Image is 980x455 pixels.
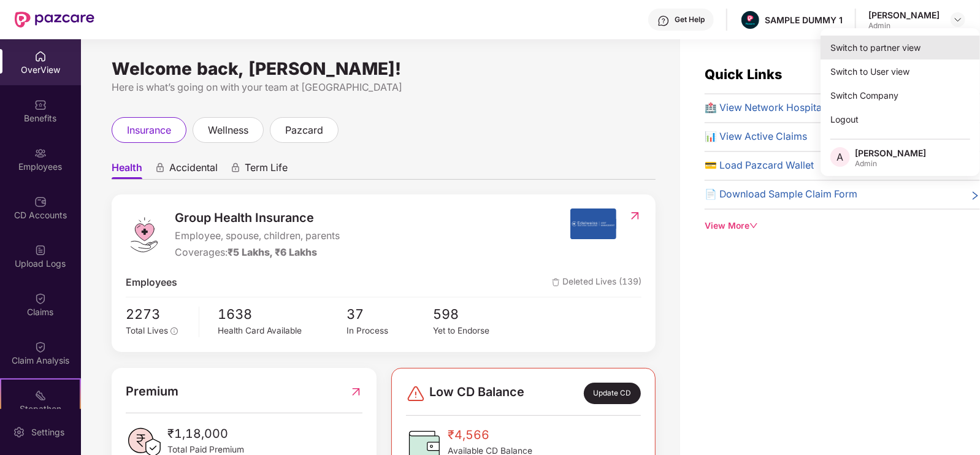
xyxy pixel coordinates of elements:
img: svg+xml;base64,PHN2ZyBpZD0iU2V0dGluZy0yMHgyMCIgeG1sbnM9Imh0dHA6Ly93d3cudzMub3JnLzIwMDAvc3ZnIiB3aW... [13,426,25,438]
span: ₹5 Lakhs, ₹6 Lakhs [228,247,317,258]
span: Term Life [245,161,288,179]
img: insurerIcon [570,208,616,239]
span: pazcard [285,123,323,138]
img: svg+xml;base64,PHN2ZyBpZD0iQ2xhaW0iIHhtbG5zPSJodHRwOi8vd3d3LnczLm9yZy8yMDAwL3N2ZyIgd2lkdGg9IjIwIi... [34,292,47,305]
span: down [749,221,758,230]
img: svg+xml;base64,PHN2ZyBpZD0iVXBsb2FkX0xvZ3MiIGRhdGEtbmFtZT0iVXBsb2FkIExvZ3MiIHhtbG5zPSJodHRwOi8vd3... [34,244,47,256]
span: 37 [347,304,433,324]
div: SAMPLE DUMMY 1 [765,14,843,26]
span: Deleted Lives (139) [552,275,641,291]
div: Settings [28,426,68,438]
img: svg+xml;base64,PHN2ZyBpZD0iQ0RfQWNjb3VudHMiIGRhdGEtbmFtZT0iQ0QgQWNjb3VudHMiIHhtbG5zPSJodHRwOi8vd3... [34,196,47,208]
span: Premium [126,382,178,401]
div: Admin [855,159,926,169]
span: 📊 View Active Claims [705,129,807,145]
img: svg+xml;base64,PHN2ZyBpZD0iRHJvcGRvd24tMzJ4MzIiIHhtbG5zPSJodHRwOi8vd3d3LnczLm9yZy8yMDAwL3N2ZyIgd2... [953,15,963,25]
span: 💳 Load Pazcard Wallet [705,158,814,174]
span: Employees [126,275,177,291]
span: 🏥 View Network Hospitals [705,101,829,116]
div: [PERSON_NAME] [868,9,940,21]
div: View More [705,220,980,233]
div: Switch to partner view [821,36,980,59]
div: Health Card Available [218,324,346,338]
span: 📄 Download Sample Claim Form [705,187,857,202]
div: Welcome back, [PERSON_NAME]! [112,64,656,74]
img: svg+xml;base64,PHN2ZyBpZD0iSG9tZSIgeG1sbnM9Imh0dHA6Ly93d3cudzMub3JnLzIwMDAvc3ZnIiB3aWR0aD0iMjAiIG... [34,50,47,63]
div: Update CD [584,383,641,403]
span: 598 [433,304,519,324]
span: 1638 [218,304,346,324]
img: svg+xml;base64,PHN2ZyBpZD0iQmVuZWZpdHMiIHhtbG5zPSJodHRwOi8vd3d3LnczLm9yZy8yMDAwL3N2ZyIgd2lkdGg9Ij... [34,99,47,111]
img: New Pazcare Logo [15,12,94,28]
div: Logout [821,107,980,131]
div: Admin [868,21,940,31]
div: animation [230,162,241,174]
span: Total Lives [126,326,168,335]
div: Yet to Endorse [433,324,519,338]
span: Employee, spouse, children, parents [175,229,340,244]
span: ₹1,18,000 [167,424,244,443]
span: Health [112,161,142,179]
div: Stepathon [1,403,80,415]
img: Pazcare_Alternative_logo-01-01.png [741,11,759,29]
span: Accidental [169,161,218,179]
img: RedirectIcon [629,210,641,222]
span: Group Health Insurance [175,208,340,227]
span: info-circle [170,327,178,335]
div: [PERSON_NAME] [855,147,926,159]
img: svg+xml;base64,PHN2ZyBpZD0iRGFuZ2VyLTMyeDMyIiB4bWxucz0iaHR0cDovL3d3dy53My5vcmcvMjAwMC9zdmciIHdpZH... [406,384,426,403]
span: A [837,150,844,164]
div: Get Help [675,15,705,25]
img: svg+xml;base64,PHN2ZyBpZD0iRW1wbG95ZWVzIiB4bWxucz0iaHR0cDovL3d3dy53My5vcmcvMjAwMC9zdmciIHdpZHRoPS... [34,147,47,159]
div: Switch to User view [821,59,980,83]
div: In Process [347,324,433,338]
img: deleteIcon [552,278,560,286]
span: Quick Links [705,66,782,82]
span: Low CD Balance [429,383,524,403]
img: svg+xml;base64,PHN2ZyB4bWxucz0iaHR0cDovL3d3dy53My5vcmcvMjAwMC9zdmciIHdpZHRoPSIyMSIgaGVpZ2h0PSIyMC... [34,389,47,402]
span: 2273 [126,304,190,324]
span: wellness [208,123,248,138]
img: logo [126,216,163,253]
div: animation [155,162,166,174]
img: svg+xml;base64,PHN2ZyBpZD0iQ2xhaW0iIHhtbG5zPSJodHRwOi8vd3d3LnczLm9yZy8yMDAwL3N2ZyIgd2lkdGg9IjIwIi... [34,341,47,353]
div: Switch Company [821,83,980,107]
span: right [970,189,980,202]
span: insurance [127,123,171,138]
img: svg+xml;base64,PHN2ZyBpZD0iSGVscC0zMngzMiIgeG1sbnM9Imh0dHA6Ly93d3cudzMub3JnLzIwMDAvc3ZnIiB3aWR0aD... [657,15,670,27]
img: RedirectIcon [350,382,362,401]
div: Here is what’s going on with your team at [GEOGRAPHIC_DATA] [112,80,656,95]
span: ₹4,566 [448,426,532,445]
div: Coverages: [175,245,340,261]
